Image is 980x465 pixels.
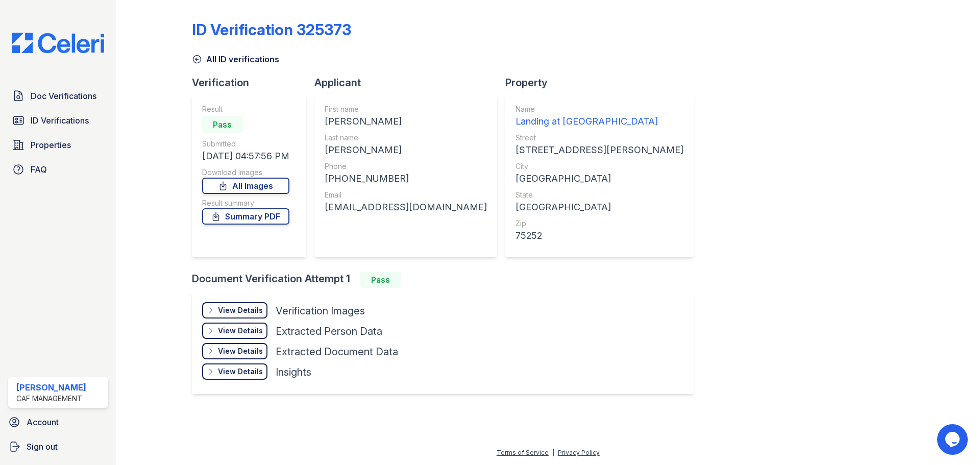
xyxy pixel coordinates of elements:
div: Zip [516,218,683,229]
div: View Details [218,326,263,336]
div: Document Verification Attempt 1 [192,272,702,288]
div: Email [325,190,487,200]
div: Landing at [GEOGRAPHIC_DATA] [516,114,683,129]
div: Verification [192,76,314,90]
div: Last name [325,133,487,143]
a: Privacy Policy [558,449,600,456]
a: ID Verifications [8,110,108,131]
div: [PERSON_NAME] [16,381,86,394]
div: Name [516,104,683,114]
div: [STREET_ADDRESS][PERSON_NAME] [516,143,683,157]
span: Sign out [27,440,58,453]
div: City [516,161,683,172]
div: [PERSON_NAME] [325,114,487,129]
span: ID Verifications [31,114,89,127]
div: [EMAIL_ADDRESS][DOMAIN_NAME] [325,200,487,214]
div: Pass [360,272,401,288]
div: View Details [218,366,263,377]
a: Terms of Service [497,449,549,456]
div: 75252 [516,229,683,243]
div: First name [325,104,487,114]
div: Submitted [202,139,289,149]
a: Properties [8,135,108,155]
a: Name Landing at [GEOGRAPHIC_DATA] [516,104,683,129]
a: Account [4,412,112,432]
span: FAQ [31,163,47,176]
iframe: chat widget [937,424,970,455]
a: All Images [202,178,289,194]
img: CE_Logo_Blue-a8612792a0a2168367f1c8372b55b34899dd931a85d93a1a3d3e32e68fde9ad4.png [4,33,112,53]
div: [GEOGRAPHIC_DATA] [516,172,683,186]
div: [DATE] 04:57:56 PM [202,149,289,163]
div: View Details [218,305,263,315]
div: Extracted Person Data [276,324,382,338]
div: Insights [276,365,311,379]
div: Verification Images [276,304,365,318]
a: FAQ [8,159,108,180]
span: Account [27,416,59,428]
div: | [552,449,554,456]
div: Pass [202,116,243,133]
a: Doc Verifications [8,86,108,106]
div: Applicant [314,76,505,90]
div: State [516,190,683,200]
div: [GEOGRAPHIC_DATA] [516,200,683,214]
a: All ID verifications [192,53,279,65]
a: Sign out [4,436,112,457]
div: Street [516,133,683,143]
span: Doc Verifications [31,90,96,102]
div: CAF Management [16,394,86,404]
div: Result [202,104,289,114]
div: View Details [218,346,263,356]
div: [PERSON_NAME] [325,143,487,157]
div: ID Verification 325373 [192,20,351,39]
span: Properties [31,139,71,151]
a: Summary PDF [202,208,289,225]
div: Result summary [202,198,289,208]
div: [PHONE_NUMBER] [325,172,487,186]
div: Download Images [202,167,289,178]
div: Extracted Document Data [276,345,398,359]
div: Phone [325,161,487,172]
div: Property [505,76,702,90]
